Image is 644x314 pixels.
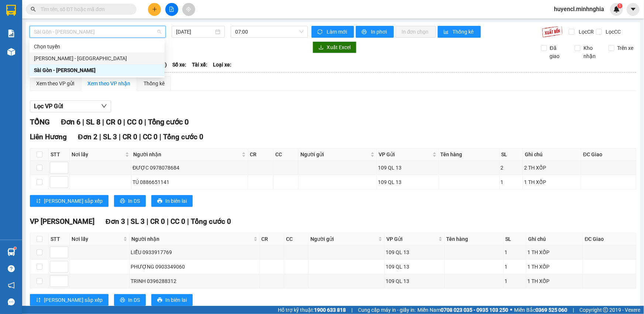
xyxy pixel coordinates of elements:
[438,26,481,38] button: bar-chartThống kê
[356,26,394,38] button: printerIn phơi
[131,235,252,243] span: Người nhận
[6,5,16,16] img: logo-vxr
[30,294,109,306] button: sort-ascending[PERSON_NAME] sắp xếp
[139,133,141,141] span: |
[99,133,101,141] span: |
[159,133,161,141] span: |
[132,164,247,172] div: ĐƯỢC 0978078684
[385,260,444,274] td: 109 QL 13
[49,149,70,161] th: STT
[157,297,162,303] span: printer
[505,248,525,256] div: 1
[235,26,303,37] span: 07:00
[386,235,437,243] span: VP Gửi
[106,117,121,126] span: CR 0
[176,28,214,36] input: 13/08/2025
[7,48,15,56] img: warehouse-icon
[7,30,15,37] img: solution-icon
[630,6,637,13] span: caret-down
[30,41,165,52] div: Chọn tuyến
[123,133,137,141] span: CR 0
[144,79,165,88] div: Thống kê
[314,307,346,313] strong: 1900 633 818
[36,79,74,88] div: Xem theo VP gửi
[148,3,161,16] button: plus
[144,117,146,126] span: |
[132,178,247,186] div: TÚ 0886651141
[34,42,160,51] div: Chọn tuyến
[8,265,15,272] span: question-circle
[379,150,431,158] span: VP Gửi
[603,28,622,36] span: Lọc CC
[527,277,581,285] div: 1 TH XỐP
[351,306,352,314] span: |
[165,197,187,205] span: In biên lai
[583,233,636,245] th: ĐC Giao
[526,233,583,245] th: Ghi chú
[524,164,580,172] div: 2 TH XỐP
[548,4,610,14] span: huyencl.minhnghia
[273,149,299,161] th: CC
[171,217,185,226] span: CC 0
[147,217,148,226] span: |
[547,44,569,60] span: Đã giao
[573,306,574,314] span: |
[377,175,438,190] td: 109 QL 13
[284,233,309,245] th: CC
[119,133,121,141] span: |
[192,61,207,69] span: Tài xế:
[378,164,437,172] div: 109 QL 13
[581,44,603,60] span: Kho nhận
[30,195,109,207] button: sort-ascending[PERSON_NAME] sắp xếp
[187,217,189,226] span: |
[82,117,84,126] span: |
[186,7,191,12] span: aim
[191,217,231,226] span: Tổng cước 0
[310,235,377,243] span: Người gửi
[313,41,357,53] button: downloadXuất Excel
[358,306,416,314] span: Cung cấp máy in - giấy in:
[103,133,117,141] span: SL 3
[260,233,284,245] th: CR
[444,29,450,35] span: bar-chart
[439,149,500,161] th: Tên hàng
[527,248,581,256] div: 1 TH XỐP
[527,263,581,271] div: 1 TH XỐP
[396,26,436,38] button: In đơn chọn
[167,217,169,226] span: |
[101,103,107,109] span: down
[128,197,140,205] span: In DS
[131,263,258,271] div: PHƯỢNG 0903349060
[8,282,15,289] span: notification
[163,133,203,141] span: Tổng cước 0
[87,79,130,88] div: Xem theo VP nhận
[311,26,354,38] button: syncLàm mới
[44,296,103,304] span: [PERSON_NAME] sắp xếp
[131,248,258,256] div: LIỄU 0933917769
[150,217,165,226] span: CR 0
[120,297,125,303] span: printer
[386,248,443,256] div: 109 QL 13
[165,3,178,16] button: file-add
[151,195,193,207] button: printerIn biên lai
[123,117,125,126] span: |
[30,133,67,141] span: Liên Hương
[327,43,351,51] span: Xuất Excel
[617,3,623,8] sup: 1
[576,28,595,36] span: Lọc CR
[213,61,231,69] span: Loại xe:
[72,150,124,158] span: Nơi lấy
[34,66,160,74] div: Sài Gòn - [PERSON_NAME]
[131,277,258,285] div: TRINH 0396288312
[317,29,324,35] span: sync
[8,298,15,306] span: message
[133,150,240,158] span: Người nhận
[61,117,80,126] span: Đơn 6
[152,7,157,12] span: plus
[41,5,128,13] input: Tìm tên, số ĐT hoặc mã đơn
[165,296,187,304] span: In biên lai
[7,248,15,256] img: warehouse-icon
[30,52,165,64] div: Phan Rí - Sài Gòn
[362,29,368,35] span: printer
[86,117,100,126] span: SL 8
